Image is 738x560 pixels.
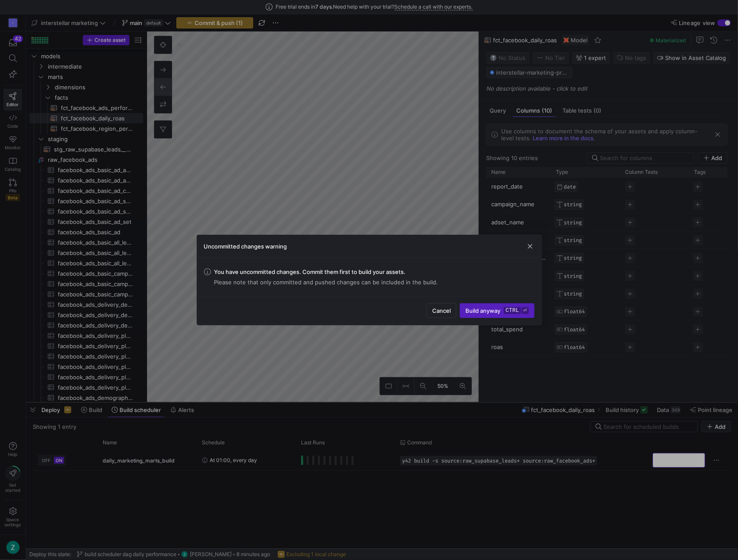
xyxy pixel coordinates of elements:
[460,303,534,318] button: Build anywayctrl⏎
[522,307,529,314] kbd: ⏎
[204,243,287,250] h3: Uncommitted changes warning
[214,279,438,286] span: Please note that only committed and pushed changes can be included in the build.
[427,303,456,318] button: Cancel
[504,307,521,314] kbd: ctrl
[214,268,438,275] span: You have uncommitted changes. Commit them first to build your assets.
[465,307,528,314] span: Build anyway
[432,307,451,314] span: Cancel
